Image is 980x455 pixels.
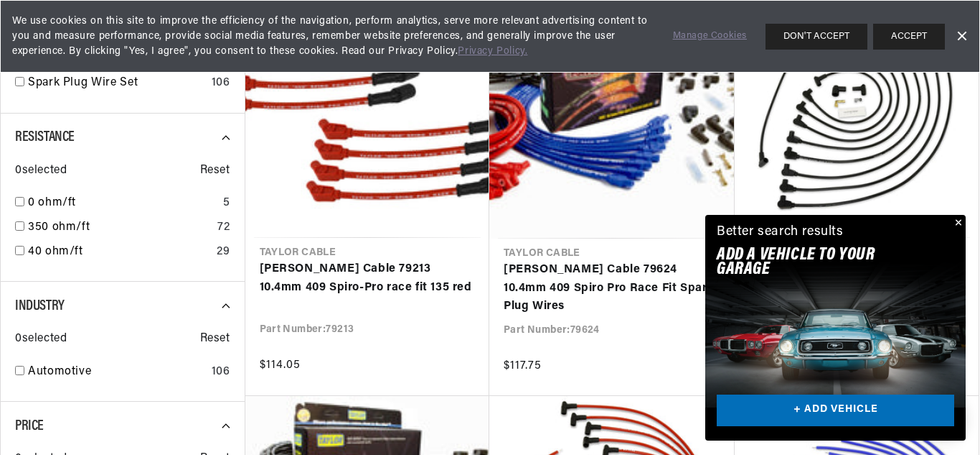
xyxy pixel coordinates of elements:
a: Manage Cookies [673,29,747,44]
span: We use cookies on this site to improve the efficiency of the navigation, perform analytics, serve... [12,14,653,59]
button: DON'T ACCEPT [765,24,867,50]
a: Dismiss Banner [951,26,972,47]
button: ACCEPT [873,24,945,50]
a: Privacy Policy. [458,46,527,57]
